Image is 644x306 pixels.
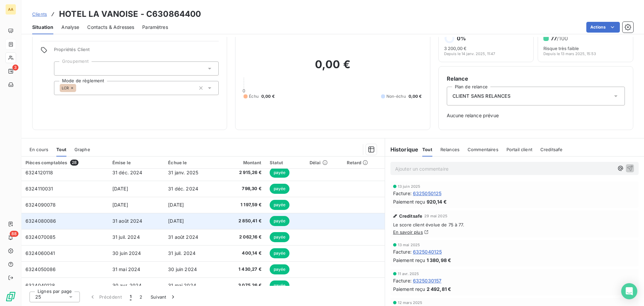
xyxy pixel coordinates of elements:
[168,160,216,165] div: Échue le
[224,202,262,208] span: 1 197,59 €
[60,65,65,72] input: Ajouter une valeur
[224,266,262,273] span: 1 430,27 €
[270,184,290,194] span: payée
[85,290,126,304] button: Précédent
[398,184,421,188] span: 13 juin 2025
[468,147,498,152] span: Commentaires
[224,234,262,241] span: 2 062,16 €
[136,290,146,304] button: 2
[440,147,460,152] span: Relances
[270,160,302,165] div: Statut
[270,216,290,226] span: payée
[543,46,579,51] span: Risque très faible
[5,66,16,77] a: 3
[56,147,66,152] span: Tout
[398,272,419,276] span: 11 avr. 2025
[32,11,47,17] a: Clients
[386,93,406,99] span: Non-échu
[74,147,90,152] span: Graphe
[224,250,262,257] span: 400,14 €
[398,243,420,247] span: 13 mai 2025
[25,186,53,191] span: 6324110031
[112,250,141,256] span: 30 juin 2024
[25,250,55,256] span: 6324060041
[447,75,625,83] h6: Relance
[393,222,636,227] span: Le score client évolue de 75 à 77.
[168,170,198,175] span: 31 janv. 2025
[112,186,128,191] span: [DATE]
[413,248,442,255] span: 6325040125
[452,93,511,99] span: CLIENT SANS RELANCES
[543,52,596,56] span: Depuis le 13 mars 2025, 15:53
[540,147,563,152] span: Creditsafe
[25,234,56,240] span: 6324070085
[76,85,82,91] input: Ajouter une valeur
[25,282,55,288] span: 6324040128
[457,35,466,42] h6: 0 %
[5,291,16,302] img: Logo LeanPay
[112,170,143,175] span: 31 déc. 2024
[538,19,633,62] button: Score client77/100Risque très faibleDepuis le 13 mars 2025, 15:53
[5,4,16,15] div: AA
[168,234,198,240] span: 31 août 2024
[270,232,290,242] span: payée
[244,58,422,78] h2: 0,00 €
[112,160,160,165] div: Émise le
[399,213,423,219] span: Creditsafe
[438,19,534,62] button: Limite d’encours0%3 200,00 €Depuis le 14 janv. 2025, 11:47
[270,168,290,178] span: payée
[310,160,339,165] div: Délai
[10,231,18,237] span: 88
[506,147,532,152] span: Portail client
[393,190,412,197] span: Facture :
[413,190,442,197] span: 6325050125
[447,112,625,119] span: Aucune relance prévue
[168,282,196,288] span: 31 mai 2024
[61,24,79,31] span: Analyse
[168,202,184,208] span: [DATE]
[168,266,197,272] span: 30 juin 2024
[409,93,422,99] span: 0,00 €
[551,35,568,42] h6: 77
[70,160,78,166] span: 28
[393,248,412,255] span: Facture :
[424,214,447,218] span: 29 mai 2025
[427,198,447,205] span: 920,14 €
[147,290,180,304] button: Suivant
[112,266,141,272] span: 31 mai 2024
[32,24,53,31] span: Situation
[347,160,381,165] div: Retard
[25,170,53,175] span: 6324120118
[62,86,69,90] span: LCR
[54,47,219,56] span: Propriétés Client
[427,286,451,293] span: 2 492,81 €
[168,250,196,256] span: 31 juil. 2024
[393,198,425,205] span: Paiement reçu
[249,93,259,99] span: Échu
[393,229,423,235] a: En savoir plus
[427,257,451,264] span: 1 380,98 €
[25,202,56,208] span: 6324090078
[385,145,419,154] h6: Historique
[444,46,467,51] span: 3 200,00 €
[87,24,134,31] span: Contacts & Adresses
[393,257,425,264] span: Paiement reçu
[112,234,140,240] span: 31 juil. 2024
[168,186,198,191] span: 31 déc. 2024
[586,22,620,33] button: Actions
[112,202,128,208] span: [DATE]
[224,169,262,176] span: 2 915,26 €
[270,200,290,210] span: payée
[126,290,136,304] button: 1
[224,160,262,165] div: Montant
[142,24,168,31] span: Paramètres
[25,218,56,224] span: 6324080086
[270,248,290,258] span: payée
[422,147,432,152] span: Tout
[413,277,442,284] span: 6325030157
[393,286,425,293] span: Paiement reçu
[243,88,245,93] span: 0
[393,277,412,284] span: Facture :
[270,264,290,274] span: payée
[224,185,262,192] span: 798,30 €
